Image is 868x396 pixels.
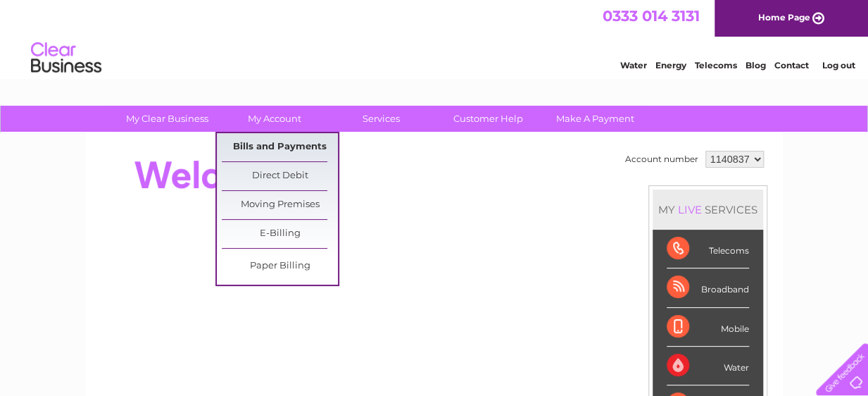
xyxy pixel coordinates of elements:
a: Bills and Payments [222,133,338,161]
div: Mobile [667,308,749,347]
div: Water [667,347,749,385]
td: Account number [622,147,702,171]
a: Energy [655,60,686,70]
a: Blog [746,60,766,70]
a: Direct Debit [222,162,338,190]
div: Broadband [667,268,749,307]
a: Log out [822,60,855,70]
a: Water [620,60,647,70]
div: MY SERVICES [653,190,763,230]
a: My Account [216,106,332,132]
a: Services [323,106,439,132]
a: Moving Premises [222,191,338,219]
a: My Clear Business [109,106,225,132]
div: Telecoms [667,230,749,268]
div: LIVE [675,203,705,216]
a: Make A Payment [537,106,653,132]
a: Contact [774,60,809,70]
a: Paper Billing [222,252,338,280]
a: E-Billing [222,220,338,248]
a: Telecoms [695,60,737,70]
img: logo.png [30,37,102,80]
a: Customer Help [430,106,546,132]
a: 0333 014 3131 [603,7,700,25]
div: Clear Business is a trading name of Verastar Limited (registered in [GEOGRAPHIC_DATA] No. 3667643... [102,8,767,68]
